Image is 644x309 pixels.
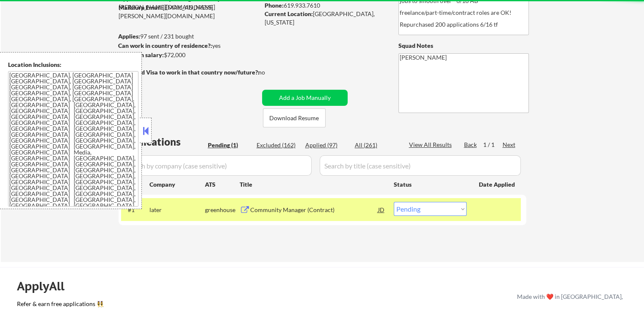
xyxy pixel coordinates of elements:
[119,4,163,11] strong: Mailslurp Email:
[305,141,348,149] div: Applied (97)
[121,137,205,147] div: Applications
[118,51,259,59] div: $72,000
[118,51,164,58] strong: Minimum salary:
[240,180,386,189] div: Title
[409,141,454,149] div: View All Results
[205,180,240,189] div: ATS
[119,3,259,20] div: [EMAIL_ADDRESS][PERSON_NAME][DOMAIN_NAME]
[263,108,326,127] button: Download Resume
[250,206,378,214] div: Community Manager (Contract)
[377,202,386,217] div: JD
[265,1,384,10] div: 619.933.7610
[205,206,240,214] div: greenhouse
[398,41,529,50] div: Squad Notes
[118,32,259,41] div: 97 sent / 231 bought
[265,10,384,26] div: [GEOGRAPHIC_DATA], [US_STATE]
[208,141,250,149] div: Pending (1)
[265,2,284,9] strong: Phone:
[479,180,516,189] div: Date Applied
[118,41,257,50] div: yes
[320,155,521,176] input: Search by title (case sensitive)
[394,177,467,192] div: Status
[464,141,478,149] div: Back
[128,206,143,214] div: #1
[265,10,313,17] strong: Current Location:
[483,141,503,149] div: 1 / 1
[118,42,212,49] strong: Can work in country of residence?:
[8,61,138,69] div: Location Inclusions:
[17,279,74,293] div: ApplyAll
[149,180,205,189] div: Company
[355,141,397,149] div: All (261)
[119,69,260,76] strong: Will need Visa to work in that country now/future?:
[121,155,312,176] input: Search by company (case sensitive)
[149,206,205,214] div: later
[503,141,516,149] div: Next
[257,141,299,149] div: Excluded (162)
[258,68,282,77] div: no
[118,33,140,40] strong: Applies:
[262,90,348,106] button: Add a Job Manually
